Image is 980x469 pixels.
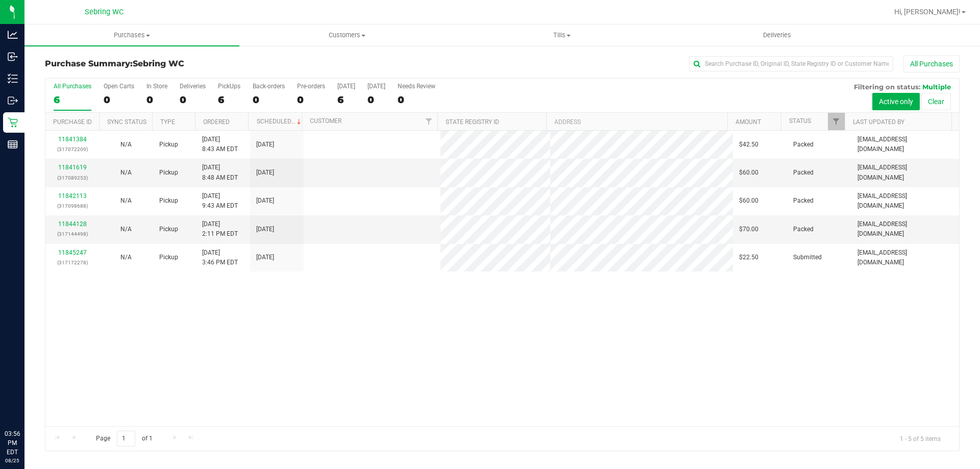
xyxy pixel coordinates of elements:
span: $22.50 [739,253,758,262]
div: PickUps [218,83,240,90]
span: [EMAIL_ADDRESS][DOMAIN_NAME] [857,135,953,154]
span: Packed [793,140,814,150]
button: Clear [921,93,951,110]
span: [EMAIL_ADDRESS][DOMAIN_NAME] [857,219,953,239]
a: 11844128 [58,220,87,228]
span: [DATE] 3:46 PM EDT [202,248,238,267]
p: (317172278) [52,258,93,267]
div: All Purchases [54,83,91,90]
a: Sync Status [107,118,146,126]
button: N/A [120,196,132,206]
span: Pickup [159,140,178,150]
a: Ordered [203,118,230,126]
span: Not Applicable [120,197,132,204]
span: [DATE] [256,253,274,262]
div: 0 [104,94,134,106]
inline-svg: Reports [8,139,18,150]
a: 11841619 [58,164,87,171]
p: 08/25 [5,457,20,464]
span: 1 - 5 of 5 items [892,431,949,446]
p: 03:56 PM EDT [5,429,20,457]
span: Packed [793,196,814,206]
span: [EMAIL_ADDRESS][DOMAIN_NAME] [857,191,953,211]
span: [DATE] 9:43 AM EDT [202,191,238,211]
a: Filter [828,113,845,130]
iframe: Resource center unread badge [30,386,42,398]
span: [EMAIL_ADDRESS][DOMAIN_NAME] [857,248,953,267]
a: Type [160,118,175,126]
inline-svg: Inventory [8,73,18,84]
span: Packed [793,225,814,234]
span: Purchases [24,31,239,40]
span: Customers [240,31,454,40]
th: Address [546,113,727,131]
inline-svg: Inbound [8,52,18,62]
span: $60.00 [739,168,758,178]
span: Filtering on status: [854,83,920,91]
span: [DATE] [256,140,274,150]
div: 0 [367,94,385,106]
span: Packed [793,168,814,178]
span: $60.00 [739,196,758,206]
span: [DATE] [256,168,274,178]
span: [DATE] 8:43 AM EDT [202,135,238,154]
p: (317144498) [52,229,93,239]
span: Submitted [793,253,822,262]
a: Amount [736,118,761,126]
input: Search Purchase ID, Original ID, State Registry ID or Customer Name... [689,56,893,71]
a: Tills [454,24,669,46]
span: $42.50 [739,140,758,150]
span: Sebring WC [85,8,124,16]
button: N/A [120,140,132,150]
a: Filter [421,113,437,130]
p: (317072209) [52,144,93,154]
a: Purchase ID [53,118,92,126]
p: (317089253) [52,173,93,183]
span: Pickup [159,225,178,234]
a: Customers [239,24,454,46]
span: [DATE] 2:11 PM EDT [202,219,238,239]
inline-svg: Outbound [8,95,18,106]
span: Page of 1 [87,431,161,447]
p: (317098688) [52,201,93,211]
span: Sebring WC [133,59,184,68]
span: Pickup [159,196,178,206]
div: 6 [218,94,240,106]
span: Not Applicable [120,141,132,148]
span: [EMAIL_ADDRESS][DOMAIN_NAME] [857,163,953,182]
inline-svg: Retail [8,117,18,128]
inline-svg: Analytics [8,30,18,40]
div: Back-orders [253,83,285,90]
a: Purchases [24,24,239,46]
a: Customer [310,117,341,125]
button: N/A [120,168,132,178]
a: State Registry ID [446,118,499,126]
button: Active only [872,93,920,110]
div: 0 [180,94,206,106]
span: Pickup [159,168,178,178]
div: Pre-orders [297,83,325,90]
button: N/A [120,253,132,262]
button: All Purchases [903,55,960,72]
span: $70.00 [739,225,758,234]
span: [DATE] [256,225,274,234]
a: 11841384 [58,136,87,143]
span: Not Applicable [120,169,132,176]
div: [DATE] [337,83,355,90]
a: Scheduled [257,118,303,125]
span: Multiple [922,83,951,91]
div: 0 [146,94,167,106]
a: Status [789,117,811,125]
a: 11845247 [58,249,87,256]
span: Hi, [PERSON_NAME]! [894,8,961,16]
a: Last Updated By [853,118,904,126]
div: 0 [297,94,325,106]
a: 11842113 [58,192,87,200]
div: Deliveries [180,83,206,90]
span: Not Applicable [120,254,132,261]
span: [DATE] [256,196,274,206]
div: 6 [337,94,355,106]
iframe: Resource center [10,387,41,418]
span: Pickup [159,253,178,262]
span: Deliveries [749,31,805,40]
